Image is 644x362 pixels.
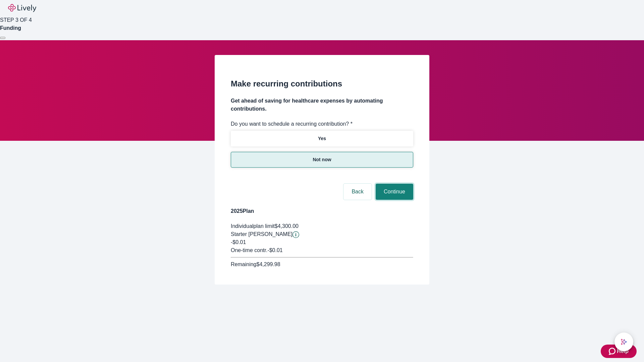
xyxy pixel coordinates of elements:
p: Yes [318,135,326,142]
svg: Lively AI Assistant [621,339,627,345]
span: Individual plan limit [231,223,275,229]
span: One-time contr. [231,247,267,253]
span: -$0.01 [231,239,246,245]
button: Lively will contribute $0.01 to establish your account [292,231,299,238]
h2: Make recurring contributions [231,78,413,90]
button: Yes [231,131,413,146]
h4: 2025 Plan [231,207,413,215]
label: Do you want to schedule a recurring contribution? * [231,120,353,128]
span: $4,300.00 [275,223,299,229]
p: Not now [313,156,331,163]
img: Lively [8,4,36,12]
button: chat [614,333,633,351]
span: Remaining [231,261,256,267]
button: Continue [376,184,413,200]
button: Back [343,184,372,200]
svg: Starter penny details [292,231,299,238]
span: - $0.01 [267,247,282,253]
h4: Get ahead of saving for healthcare expenses by automating contributions. [231,97,413,113]
svg: Zendesk support icon [609,347,617,355]
button: Zendesk support iconHelp [601,345,637,358]
button: Not now [231,152,413,168]
span: Starter [PERSON_NAME] [231,231,292,237]
span: $4,299.98 [256,261,280,267]
span: Help [617,347,629,355]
